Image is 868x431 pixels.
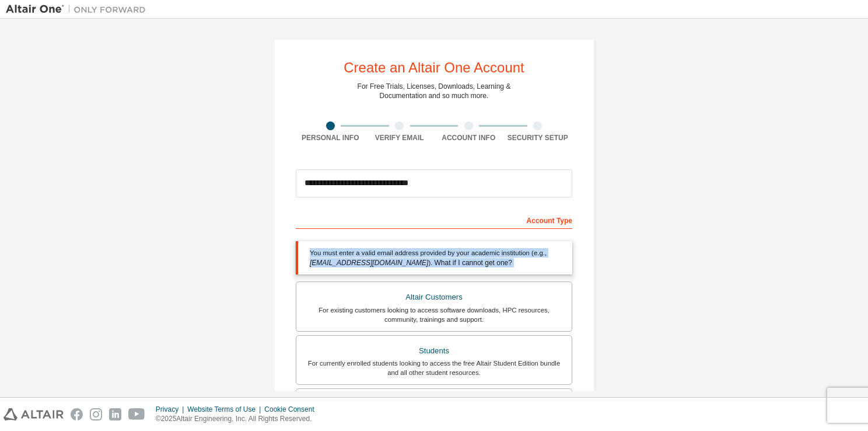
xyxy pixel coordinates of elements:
div: Security Setup [503,133,573,142]
img: youtube.svg [128,408,145,420]
img: altair_logo.svg [3,408,64,420]
div: You must enter a valid email address provided by your academic institution (e.g., ). [296,241,572,274]
div: Verify Email [365,133,435,142]
div: For Free Trials, Licenses, Downloads, Learning & Documentation and so much more. [358,82,511,100]
div: Cookie Consent [264,405,321,414]
img: facebook.svg [71,408,83,420]
span: [EMAIL_ADDRESS][DOMAIN_NAME] [310,259,428,267]
div: Students [303,343,565,359]
div: For existing customers looking to access software downloads, HPC resources, community, trainings ... [303,305,565,324]
div: Account Type [296,210,572,229]
div: Create an Altair One Account [344,61,524,75]
div: For currently enrolled students looking to access the free Altair Student Edition bundle and all ... [303,359,565,377]
a: What if I cannot get one? [435,259,512,267]
div: Altair Customers [303,289,565,305]
p: © 2025 Altair Engineering, Inc. All Rights Reserved. [156,414,321,424]
div: Personal Info [296,133,365,142]
img: linkedin.svg [109,408,121,420]
div: Website Terms of Use [187,405,264,414]
div: Account Info [434,133,503,142]
img: instagram.svg [90,408,102,420]
img: Altair One [6,4,152,15]
div: Privacy [156,405,187,414]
